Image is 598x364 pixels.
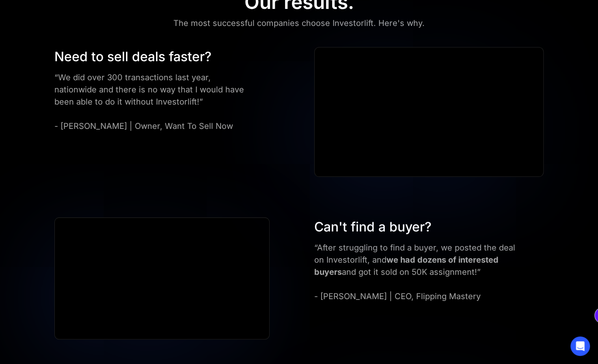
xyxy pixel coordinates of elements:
[54,47,248,66] div: Need to sell deals faster?
[314,217,521,237] div: Can't find a buyer?
[55,218,269,338] iframe: JERRY N
[314,242,521,302] div: “After struggling to find a buyer, we posted the deal on Investorlift, and and got it sold on 50K...
[315,47,543,176] iframe: NICK PERRY
[54,71,248,132] div: “We did over 300 transactions last year, nationwide and there is no way that I would have been ab...
[173,17,425,30] div: The most successful companies choose Investorlift. Here's why.
[570,336,590,356] div: Open Intercom Messenger
[314,255,499,277] strong: we had dozens of interested buyers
